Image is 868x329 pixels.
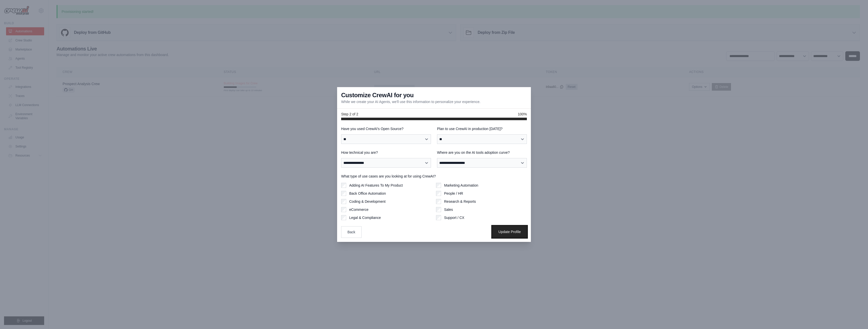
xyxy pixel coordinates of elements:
label: Coding & Development [349,199,386,204]
label: Where are you on the AI tools adoption curve? [437,150,527,155]
button: Update Profile [492,226,527,238]
label: People / HR [444,191,463,196]
label: How technical you are? [341,150,431,155]
label: eCommerce [349,207,368,212]
h3: Customize CrewAI for you [341,91,414,99]
label: Adding AI Features To My Product [349,183,403,188]
label: Back Office Automation [349,191,386,196]
label: What type of use cases are you looking at for using CrewAI? [341,174,527,179]
label: Sales [444,207,453,212]
label: Research & Reports [444,199,476,204]
p: While we create your AI Agents, we'll use this information to personalize your experience. [341,99,480,104]
label: Have you used CrewAI's Open Source? [341,126,431,131]
label: Support / CX [444,215,464,220]
label: Legal & Compliance [349,215,381,220]
button: Back [341,226,362,238]
span: 100% [518,112,527,117]
label: Marketing Automation [444,183,478,188]
span: Step 2 of 2 [341,112,358,117]
label: Plan to use CrewAI in production [DATE]? [437,126,527,131]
